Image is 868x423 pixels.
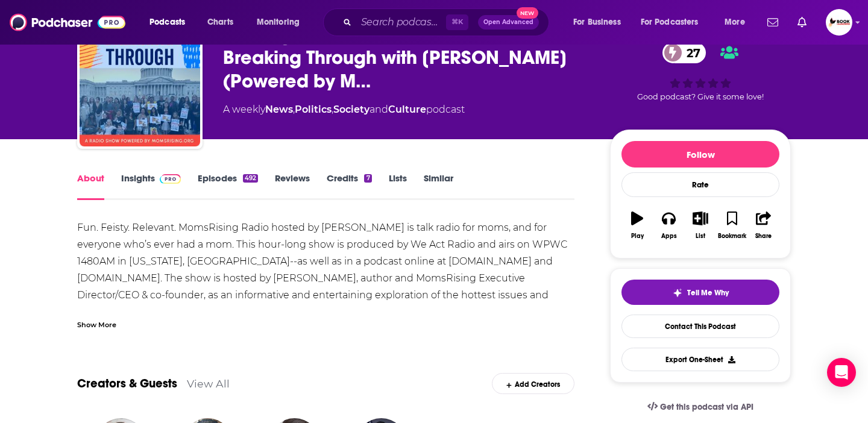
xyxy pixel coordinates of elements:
[77,376,177,391] a: Creators & Guests
[793,12,811,33] a: Show notifications dropdown
[333,104,370,115] a: Society
[610,34,791,109] div: 27Good podcast? Give it some love!
[10,11,125,34] img: Podchaser - Follow, Share and Rate Podcasts
[492,373,574,394] div: Add Creators
[685,204,716,247] button: List
[637,92,764,101] span: Good podcast? Give it some love!
[573,14,621,31] span: For Business
[696,233,705,240] div: List
[763,12,783,33] a: Show notifications dropdown
[687,288,729,298] span: Tell Me Why
[662,42,706,63] a: 27
[121,172,181,200] a: InsightsPodchaser Pro
[248,13,315,32] button: open menu
[424,172,453,200] a: Similar
[621,172,779,197] div: Rate
[257,14,300,31] span: Monitoring
[356,13,446,32] input: Search podcasts, credits, & more...
[265,104,293,115] a: News
[661,233,677,240] div: Apps
[243,174,258,183] div: 492
[275,172,310,200] a: Reviews
[653,204,684,247] button: Apps
[207,14,233,31] span: Charts
[141,13,201,32] button: open menu
[565,13,636,32] button: open menu
[198,172,258,200] a: Episodes492
[716,13,760,32] button: open menu
[149,14,185,31] span: Podcasts
[80,26,200,146] img: Breaking Through with Kristin Rowe-Finkbeiner (Powered by MomsRising)
[675,42,706,63] span: 27
[389,172,407,200] a: Lists
[478,15,539,30] button: Open AdvancedNew
[621,204,653,247] button: Play
[826,9,852,36] span: Logged in as BookLaunchers
[621,141,779,168] button: Follow
[673,288,682,298] img: tell me why sparkle
[826,9,852,36] img: User Profile
[638,392,763,422] a: Get this podcast via API
[327,172,371,200] a: Credits7
[293,104,295,115] span: ,
[483,19,533,25] span: Open Advanced
[187,377,230,390] a: View All
[718,233,746,240] div: Bookmark
[77,219,574,354] div: Fun. Feisty. Relevant. MomsRising Radio hosted by [PERSON_NAME] is talk radio for moms, and for e...
[388,104,426,115] a: Culture
[77,172,104,200] a: About
[641,14,699,31] span: For Podcasters
[631,233,644,240] div: Play
[621,348,779,371] button: Export One-Sheet
[364,174,371,183] div: 7
[295,104,332,115] a: Politics
[621,280,779,305] button: tell me why sparkleTell Me Why
[633,13,716,32] button: open menu
[223,102,465,117] div: A weekly podcast
[200,13,241,32] a: Charts
[446,14,468,30] span: ⌘ K
[660,402,753,412] span: Get this podcast via API
[517,7,538,19] span: New
[160,174,181,184] img: Podchaser Pro
[827,358,856,387] div: Open Intercom Messenger
[370,104,388,115] span: and
[755,233,772,240] div: Share
[748,204,779,247] button: Share
[332,104,333,115] span: ,
[335,8,561,36] div: Search podcasts, credits, & more...
[716,204,747,247] button: Bookmark
[826,9,852,36] button: Show profile menu
[725,14,745,31] span: More
[621,315,779,338] a: Contact This Podcast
